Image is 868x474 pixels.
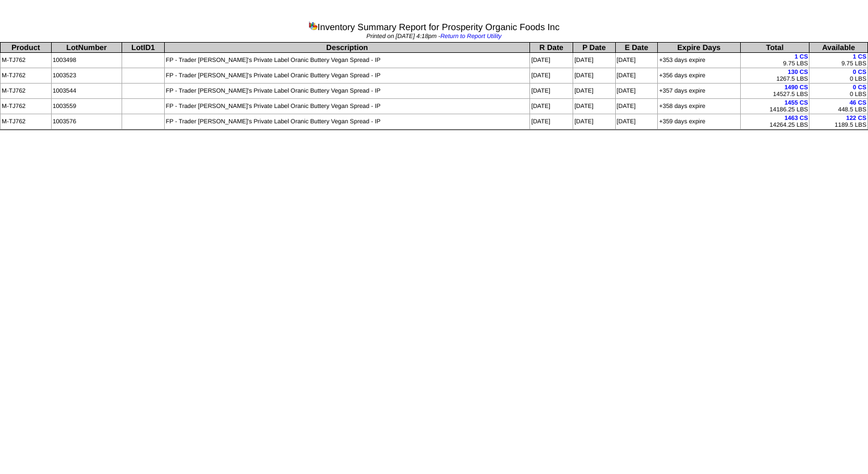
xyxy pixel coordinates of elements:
span: 130 CS [788,69,808,76]
span: +359 days expire [659,118,705,125]
td: FP - Trader [PERSON_NAME]'s Private Label Oranic Buttery Vegan Spread - IP [164,53,529,68]
td: 1003576 [51,114,122,130]
td: FP - Trader [PERSON_NAME]'s Private Label Oranic Buttery Vegan Spread - IP [164,114,529,130]
span: 1 CS [853,53,866,60]
td: 1003523 [51,68,122,84]
td: M-TJ762 [1,114,52,130]
th: Available [809,43,868,53]
td: [DATE] [615,99,658,114]
span: 1 CS [795,53,808,60]
td: 1003498 [51,53,122,68]
td: [DATE] [615,68,658,84]
span: +357 days expire [659,88,705,94]
td: M-TJ762 [1,68,52,84]
td: 14186.25 LBS [740,99,809,114]
td: [DATE] [530,99,573,114]
td: 14264.25 LBS [740,114,809,130]
span: 1463 CS [784,115,808,122]
td: [DATE] [530,84,573,99]
td: FP - Trader [PERSON_NAME]'s Private Label Oranic Buttery Vegan Spread - IP [164,99,529,114]
td: [DATE] [530,68,573,84]
td: M-TJ762 [1,53,52,68]
td: M-TJ762 [1,84,52,99]
th: P Date [573,43,615,53]
td: [DATE] [615,53,658,68]
span: 1490 CS [784,84,808,91]
td: 1189.5 LBS [809,114,868,130]
td: 14527.5 LBS [740,84,809,99]
th: Expire Days [658,43,740,53]
td: 1267.5 LBS [740,68,809,84]
td: 0 LBS [809,84,868,99]
td: 9.75 LBS [740,53,809,68]
td: [DATE] [573,84,615,99]
a: Return to Report Utility [440,33,502,40]
span: 122 CS [846,115,866,122]
th: E Date [615,43,658,53]
span: +353 days expire [659,57,705,64]
td: [DATE] [573,114,615,130]
span: 46 CS [849,99,866,106]
th: Total [740,43,809,53]
td: [DATE] [530,53,573,68]
td: FP - Trader [PERSON_NAME]'s Private Label Oranic Buttery Vegan Spread - IP [164,68,529,84]
span: 0 CS [853,84,866,91]
td: 0 LBS [809,68,868,84]
span: +356 days expire [659,72,705,79]
td: [DATE] [573,99,615,114]
th: LotID1 [122,43,165,53]
th: R Date [530,43,573,53]
th: Description [164,43,529,53]
th: LotNumber [51,43,122,53]
td: M-TJ762 [1,99,52,114]
td: [DATE] [530,114,573,130]
img: graph.gif [308,21,318,30]
td: 448.5 LBS [809,99,868,114]
td: 9.75 LBS [809,53,868,68]
td: FP - Trader [PERSON_NAME]'s Private Label Oranic Buttery Vegan Spread - IP [164,84,529,99]
th: Product [1,43,52,53]
td: [DATE] [573,68,615,84]
td: [DATE] [615,84,658,99]
td: 1003559 [51,99,122,114]
span: 1455 CS [784,99,808,106]
td: 1003544 [51,84,122,99]
td: [DATE] [615,114,658,130]
td: [DATE] [573,53,615,68]
span: 0 CS [853,69,866,76]
span: +358 days expire [659,103,705,110]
